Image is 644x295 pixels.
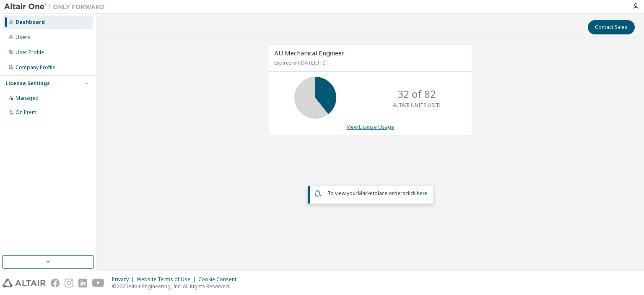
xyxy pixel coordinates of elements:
div: License Settings [5,80,50,87]
p: 32 of 82 [397,87,436,101]
span: To view your click [327,190,428,197]
img: facebook.svg [51,279,60,287]
span: AU Mechanical Engineer [274,49,345,57]
img: linkedin.svg [78,279,87,287]
p: Expires on [DATE] UTC [274,59,465,66]
button: Contact Sales [588,20,635,34]
img: Altair One [4,3,109,11]
p: ALTAIR UNITS USED [393,102,441,109]
img: instagram.svg [65,279,73,287]
em: Marketplace orders [358,190,405,197]
div: Cookie Consent [198,276,241,283]
a: here [417,190,428,197]
div: Company Profile [16,64,55,71]
div: Dashboard [16,19,45,26]
img: altair_logo.svg [3,279,46,287]
div: Users [16,34,30,41]
img: youtube.svg [92,279,104,287]
div: Website Terms of Use [137,276,198,283]
div: Managed [16,95,39,102]
div: User Profile [16,49,44,56]
div: On Prem [16,109,36,116]
a: View License Usage [347,123,394,131]
p: © 2025 Altair Engineering, Inc. All Rights Reserved. [112,283,241,290]
div: Privacy [112,276,137,283]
